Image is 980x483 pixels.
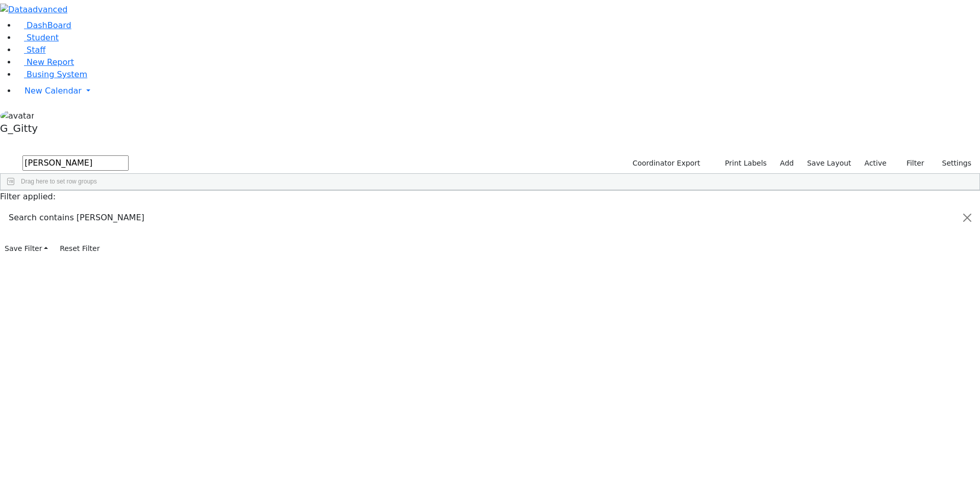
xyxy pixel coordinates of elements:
[893,155,929,171] button: Filter
[16,81,980,101] a: New Calendar
[24,86,82,96] span: New Calendar
[16,57,74,67] a: New Report
[16,33,59,42] a: Student
[21,178,97,185] span: Drag here to set row groups
[802,155,855,171] button: Save Layout
[860,155,891,171] label: Active
[775,155,798,171] a: Add
[16,20,71,30] a: DashBoard
[16,70,87,79] a: Busing System
[16,45,45,55] a: Staff
[27,33,59,42] span: Student
[27,45,45,55] span: Staff
[626,155,705,171] button: Coordinator Export
[55,241,104,257] button: Reset Filter
[929,155,976,171] button: Settings
[27,20,71,30] span: DashBoard
[955,203,979,232] button: Close
[713,155,771,171] button: Print Labels
[27,70,87,79] span: Busing System
[27,57,74,67] span: New Report
[22,155,129,171] input: Search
